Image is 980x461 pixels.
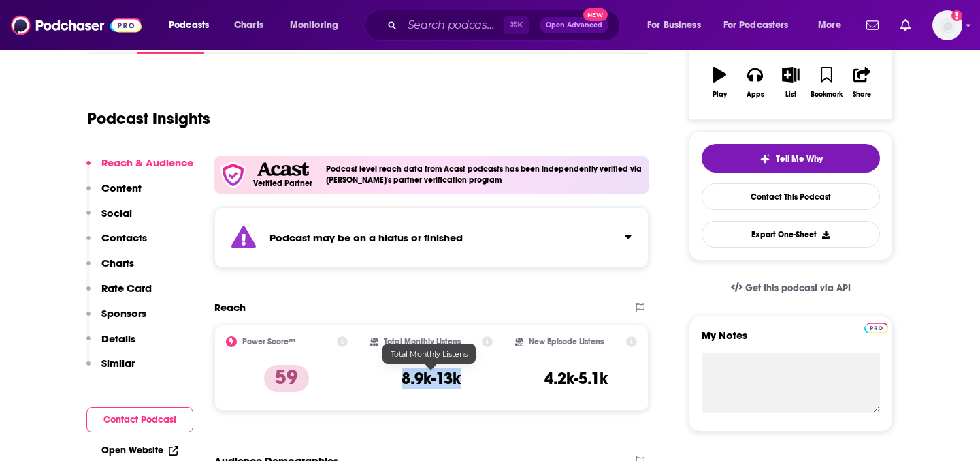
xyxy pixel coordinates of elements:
[853,91,871,99] div: Share
[391,349,468,359] span: Total Monthly Listens
[895,14,916,37] a: Show notifications dropdown
[234,16,263,35] span: Charts
[214,207,649,268] section: Click to expand status details
[638,14,718,36] button: open menu
[776,153,823,164] span: Tell Me Why
[808,14,858,36] button: open menu
[702,221,880,248] button: Export One-Sheet
[861,14,884,37] a: Show notifications dropdown
[86,231,147,256] button: Contacts
[932,10,962,40] button: Show profile menu
[737,58,772,107] button: Apps
[785,91,796,99] div: List
[747,91,764,99] div: Apps
[378,10,633,41] div: Search podcasts, credits, & more...
[702,329,880,353] label: My Notes
[402,14,504,36] input: Search podcasts, credits, & more...
[759,153,770,164] img: tell me why sparkle
[326,164,643,185] h4: Podcast level reach data from Acast podcasts has been independently verified via [PERSON_NAME]'s ...
[290,16,338,35] span: Monitoring
[845,58,880,107] button: Share
[702,183,880,210] a: Contact This Podcast
[864,323,888,333] img: Podchaser Pro
[87,108,210,129] h1: Podcast Insights
[101,445,178,456] a: Open Website
[264,365,309,392] p: 59
[384,337,461,346] h2: Total Monthly Listens
[101,156,193,169] p: Reach & Audience
[169,16,209,35] span: Podcasts
[86,307,146,332] button: Sponsors
[723,16,789,35] span: For Podcasters
[715,14,808,36] button: open menu
[242,337,295,346] h2: Power Score™
[101,307,146,320] p: Sponsors
[402,368,461,389] h3: 8.9k-13k
[220,162,246,188] img: verfied icon
[86,256,134,282] button: Charts
[86,156,193,181] button: Reach & Audience
[745,282,851,294] span: Get this podcast via API
[101,332,135,345] p: Details
[713,91,727,99] div: Play
[214,301,246,314] h2: Reach
[86,407,193,432] button: Contact Podcast
[101,181,142,194] p: Content
[583,8,608,21] span: New
[86,181,142,207] button: Content
[101,282,152,295] p: Rate Card
[773,58,808,107] button: List
[86,332,135,357] button: Details
[540,17,608,33] button: Open AdvancedNew
[932,10,962,40] span: Logged in as megcassidy
[702,58,737,107] button: Play
[101,256,134,269] p: Charts
[529,337,604,346] h2: New Episode Listens
[225,14,272,36] a: Charts
[647,16,701,35] span: For Business
[932,10,962,40] img: User Profile
[86,357,135,382] button: Similar
[811,91,843,99] div: Bookmark
[720,271,862,305] a: Get this podcast via API
[86,207,132,232] button: Social
[818,16,841,35] span: More
[951,10,962,21] svg: Add a profile image
[864,321,888,333] a: Pro website
[11,12,142,38] img: Podchaser - Follow, Share and Rate Podcasts
[269,231,463,244] strong: Podcast may be on a hiatus or finished
[86,282,152,307] button: Rate Card
[504,16,529,34] span: ⌘ K
[101,357,135,370] p: Similar
[159,14,227,36] button: open menu
[808,58,844,107] button: Bookmark
[257,162,308,177] img: Acast
[101,231,147,244] p: Contacts
[101,207,132,220] p: Social
[702,144,880,173] button: tell me why sparkleTell Me Why
[253,179,312,188] h5: Verified Partner
[280,14,356,36] button: open menu
[546,22,602,29] span: Open Advanced
[544,368,608,389] h3: 4.2k-5.1k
